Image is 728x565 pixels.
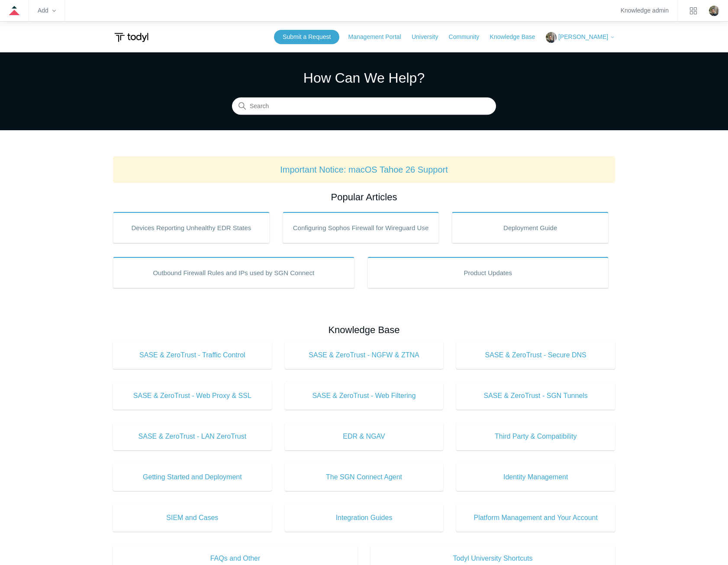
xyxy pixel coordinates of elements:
[285,341,444,369] a: SASE & ZeroTrust - NGFW & ZTNA
[274,30,339,44] a: Submit a Request
[469,513,602,523] span: Platform Management and Your Account
[469,472,602,482] span: Identity Management
[113,341,272,369] a: SASE & ZeroTrust - Traffic Control
[621,8,669,13] a: Knowledge admin
[113,463,272,491] a: Getting Started and Deployment
[280,165,448,174] a: Important Notice: macOS Tahoe 26 Support
[298,513,431,523] span: Integration Guides
[285,382,444,410] a: SASE & ZeroTrust - Web Filtering
[469,431,602,442] span: Third Party & Compatibility
[298,431,431,442] span: EDR & NGAV
[456,463,615,491] a: Identity Management
[367,257,609,288] a: Product Updates
[113,29,150,45] img: Todyl Support Center Help Center home page
[285,463,444,491] a: The SGN Connect Agent
[113,212,270,243] a: Devices Reporting Unhealthy EDR States
[113,190,615,204] h2: Popular Articles
[113,382,272,410] a: SASE & ZeroTrust - Web Proxy & SSL
[709,6,719,16] img: user avatar
[126,391,259,401] span: SASE & ZeroTrust - Web Proxy & SSL
[126,431,259,442] span: SASE & ZeroTrust - LAN ZeroTrust
[126,350,259,360] span: SASE & ZeroTrust - Traffic Control
[449,32,488,42] a: Community
[298,472,431,482] span: The SGN Connect Agent
[456,504,615,532] a: Platform Management and Your Account
[113,504,272,532] a: SIEM and Cases
[546,32,615,43] button: [PERSON_NAME]
[709,6,719,16] zd-hc-trigger: Click your profile icon to open the profile menu
[412,32,447,42] a: University
[126,513,259,523] span: SIEM and Cases
[113,257,354,288] a: Outbound Firewall Rules and IPs used by SGN Connect
[558,33,608,40] span: [PERSON_NAME]
[232,67,496,88] h1: How Can We Help?
[298,350,431,360] span: SASE & ZeroTrust - NGFW & ZTNA
[452,212,609,243] a: Deployment Guide
[469,350,602,360] span: SASE & ZeroTrust - Secure DNS
[348,32,410,42] a: Management Portal
[285,504,444,532] a: Integration Guides
[126,553,345,564] span: FAQs and Other
[456,382,615,410] a: SASE & ZeroTrust - SGN Tunnels
[126,472,259,482] span: Getting Started and Deployment
[383,553,602,564] span: Todyl University Shortcuts
[298,391,431,401] span: SASE & ZeroTrust - Web Filtering
[490,32,544,42] a: Knowledge Base
[283,212,439,243] a: Configuring Sophos Firewall for Wireguard Use
[113,423,272,450] a: SASE & ZeroTrust - LAN ZeroTrust
[285,423,444,450] a: EDR & NGAV
[232,98,496,115] input: Search
[456,341,615,369] a: SASE & ZeroTrust - Secure DNS
[113,323,615,337] h2: Knowledge Base
[456,423,615,450] a: Third Party & Compatibility
[38,8,56,13] zd-hc-trigger: Add
[469,391,602,401] span: SASE & ZeroTrust - SGN Tunnels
